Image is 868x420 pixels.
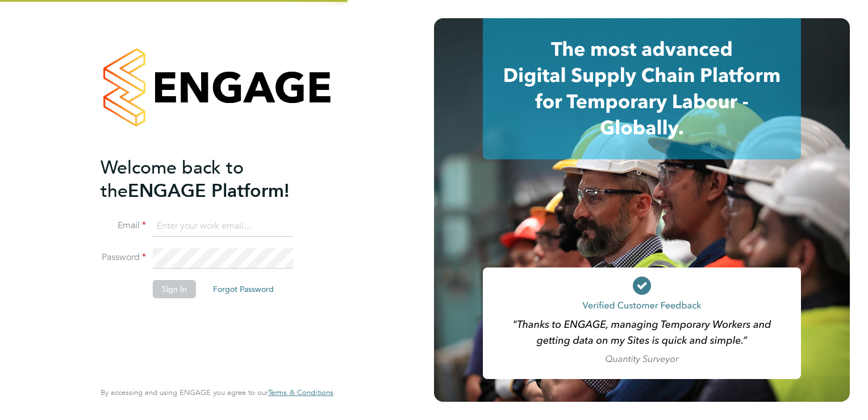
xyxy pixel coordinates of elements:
label: Email [101,220,146,232]
span: By accessing and using ENGAGE you agree to our [101,388,333,397]
button: Forgot Password [204,280,283,298]
input: Enter your work email... [153,216,293,237]
h2: ENGAGE Platform! [101,156,322,203]
label: Password [101,252,146,263]
button: Sign In [153,280,196,298]
a: Terms & Conditions [268,388,333,397]
span: Terms & Conditions [268,388,333,397]
span: Welcome back to the [101,157,244,202]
